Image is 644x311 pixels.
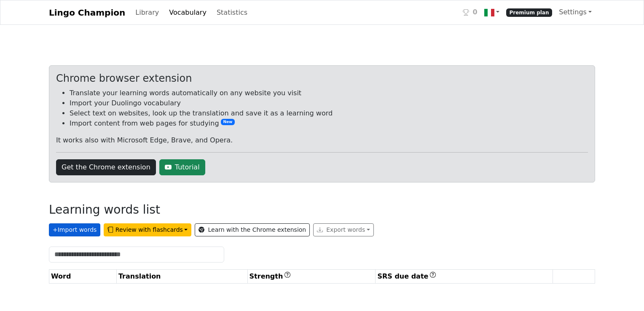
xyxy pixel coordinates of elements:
[56,159,156,175] a: Get the Chrome extension
[195,223,310,236] a: Learn with the Chrome extension
[159,159,205,175] a: Tutorial
[506,8,553,17] span: Premium plan
[166,4,210,21] a: Vocabulary
[116,270,247,284] th: Translation
[49,270,117,284] th: Word
[555,4,595,21] a: Settings
[484,8,494,18] img: it.svg
[459,4,480,21] a: 0
[56,72,588,85] div: Chrome browser extension
[49,224,104,232] a: +Import words
[49,203,160,217] h3: Learning words list
[104,223,191,236] button: Review with flashcards
[213,4,251,21] a: Statistics
[56,135,588,145] p: It works also with Microsoft Edge, Brave, and Opera.
[376,270,553,284] th: SRS due date
[70,118,588,129] li: Import content from web pages for studying
[132,4,162,21] a: Library
[70,108,588,118] li: Select text on websites, look up the translation and save it as a learning word
[503,4,556,21] a: Premium plan
[247,270,376,284] th: Strength
[221,119,235,125] span: New
[49,223,100,236] button: +Import words
[70,88,588,98] li: Translate your learning words automatically on any website you visit
[49,4,125,21] a: Lingo Champion
[70,98,588,108] li: Import your Duolingo vocabulary
[472,7,477,17] span: 0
